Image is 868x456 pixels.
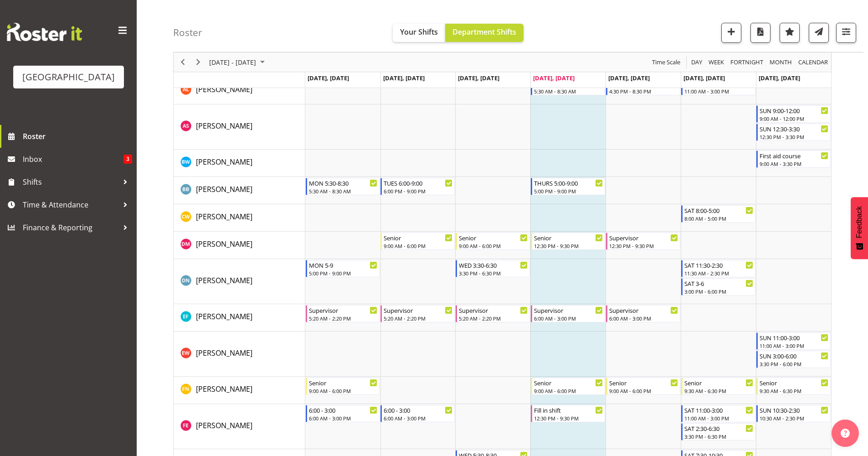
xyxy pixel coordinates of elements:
div: 9:00 AM - 12:00 PM [760,115,828,122]
span: Shifts [23,175,118,189]
div: 5:20 AM - 2:20 PM [459,315,528,322]
td: Felix Nicholls resource [174,377,305,404]
div: Senior [534,233,603,242]
div: SUN 11:00-3:00 [760,333,828,342]
div: 5:30 AM - 8:30 AM [534,88,603,95]
span: Fortnight [729,57,764,68]
span: [PERSON_NAME] [196,84,252,94]
span: Inbox [23,152,123,166]
button: Department Shifts [445,24,524,42]
div: SUN 10:30-2:30 [760,405,828,415]
div: Earl Foran"s event - Supervisor Begin From Tuesday, August 26, 2025 at 5:20:00 AM GMT+12:00 Ends ... [380,305,455,322]
div: Senior [760,378,828,387]
div: Earl Foran"s event - Supervisor Begin From Monday, August 25, 2025 at 5:20:00 AM GMT+12:00 Ends A... [306,305,380,322]
button: Add a new shift [721,23,741,43]
div: 5:20 AM - 2:20 PM [309,315,378,322]
div: 6:00 - 3:00 [309,405,378,415]
span: [DATE], [DATE] [759,74,800,82]
div: Earl Foran"s event - Supervisor Begin From Thursday, August 28, 2025 at 6:00:00 AM GMT+12:00 Ends... [531,305,605,322]
div: Earl Foran"s event - Supervisor Begin From Wednesday, August 27, 2025 at 5:20:00 AM GMT+12:00 End... [456,305,530,322]
div: 9:30 AM - 6:30 PM [684,387,753,394]
button: Send a list of all shifts for the selected filtered period to all rostered employees. [809,23,829,43]
td: Bradley Barton resource [174,177,305,204]
button: Fortnight [729,57,765,68]
a: [PERSON_NAME] [196,420,252,431]
div: 5:00 PM - 9:00 PM [309,269,378,277]
span: [PERSON_NAME] [196,239,252,249]
div: Felix Nicholls"s event - Senior Begin From Friday, August 29, 2025 at 9:00:00 AM GMT+12:00 Ends A... [606,378,680,395]
div: Finn Edwards"s event - SAT 11:00-3:00 Begin From Saturday, August 30, 2025 at 11:00:00 AM GMT+12:... [681,405,755,422]
span: [DATE], [DATE] [458,74,499,82]
div: 9:30 AM - 6:30 PM [760,387,828,394]
td: Cain Wilson resource [174,204,305,232]
button: Next [192,57,205,68]
div: 6:00 AM - 3:00 PM [384,415,452,422]
div: SUN 3:00-6:00 [760,351,828,360]
button: Filter Shifts [836,23,856,43]
div: SAT 2:30-6:30 [684,424,753,433]
div: Drew Nielsen"s event - SAT 3-6 Begin From Saturday, August 30, 2025 at 3:00:00 PM GMT+12:00 Ends ... [681,278,755,295]
span: [DATE], [DATE] [533,74,575,82]
div: 9:00 AM - 6:00 PM [609,387,678,394]
div: Senior [384,233,452,242]
div: Supervisor [309,306,378,315]
div: SAT 11:00-3:00 [684,405,753,415]
h4: Roster [173,27,202,38]
div: 4:30 PM - 8:30 PM [609,88,678,95]
div: 10:30 AM - 2:30 PM [760,415,828,422]
span: Roster [23,130,132,143]
span: [DATE], [DATE] [683,74,725,82]
span: Week [708,57,725,68]
div: Devon Morris-Brown"s event - Supervisor Begin From Friday, August 29, 2025 at 12:30:00 PM GMT+12:... [606,233,680,250]
div: Emily Wheeler"s event - SUN 11:00-3:00 Begin From Sunday, August 31, 2025 at 11:00:00 AM GMT+12:0... [756,332,831,350]
div: Drew Nielsen"s event - WED 3:30-6:30 Begin From Wednesday, August 27, 2025 at 3:30:00 PM GMT+12:0... [456,260,530,277]
span: [PERSON_NAME] [196,275,252,285]
div: 9:00 AM - 6:00 PM [309,387,378,394]
td: Drew Nielsen resource [174,259,305,304]
a: [PERSON_NAME] [196,211,252,222]
div: Devon Morris-Brown"s event - Senior Begin From Wednesday, August 27, 2025 at 9:00:00 AM GMT+12:00... [456,233,530,250]
div: 3:00 PM - 6:00 PM [684,288,753,295]
div: Previous [175,52,190,72]
div: SUN 9:00-12:00 [760,106,828,115]
span: Your Shifts [400,27,438,37]
div: SUN 12:30-3:30 [760,124,828,133]
div: 5:30 AM - 8:30 AM [309,187,378,195]
div: TUES 6:00-9:00 [384,178,452,187]
span: [DATE] - [DATE] [208,57,257,68]
a: [PERSON_NAME] [196,311,252,322]
button: Month [797,57,830,68]
div: Fill in shift [534,405,603,415]
span: Department Shifts [452,27,516,37]
span: [PERSON_NAME] [196,348,252,358]
span: [DATE], [DATE] [383,74,425,82]
div: [GEOGRAPHIC_DATA] [22,70,115,84]
a: [PERSON_NAME] [196,84,252,95]
div: Finn Edwards"s event - Fill in shift Begin From Thursday, August 28, 2025 at 12:30:00 PM GMT+12:0... [531,405,605,422]
div: 5:20 AM - 2:20 PM [384,315,452,322]
div: 12:30 PM - 9:30 PM [609,242,678,249]
div: 3:30 PM - 6:30 PM [459,269,528,277]
div: SAT 3-6 [684,279,753,288]
td: Ben Wyatt resource [174,150,305,177]
span: [DATE], [DATE] [308,74,349,82]
td: Alex Laverty resource [174,77,305,104]
div: 6:00 AM - 3:00 PM [309,415,378,422]
span: [PERSON_NAME] [196,384,252,394]
td: Devon Morris-Brown resource [174,232,305,259]
td: Earl Foran resource [174,304,305,332]
div: THURS 5:00-9:00 [534,178,603,187]
a: [PERSON_NAME] [196,347,252,358]
a: [PERSON_NAME] [196,156,252,167]
span: Time Scale [651,57,681,68]
div: Supervisor [384,306,452,315]
a: [PERSON_NAME] [196,383,252,394]
button: Highlight an important date within the roster. [780,23,800,43]
div: 9:00 AM - 6:00 PM [459,242,528,249]
div: Supervisor [609,306,678,315]
span: [PERSON_NAME] [196,157,252,167]
button: Your Shifts [393,24,445,42]
div: Cain Wilson"s event - SAT 8:00-5:00 Begin From Saturday, August 30, 2025 at 8:00:00 AM GMT+12:00 ... [681,205,755,223]
div: Supervisor [534,306,603,315]
div: First aid course [760,151,828,160]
